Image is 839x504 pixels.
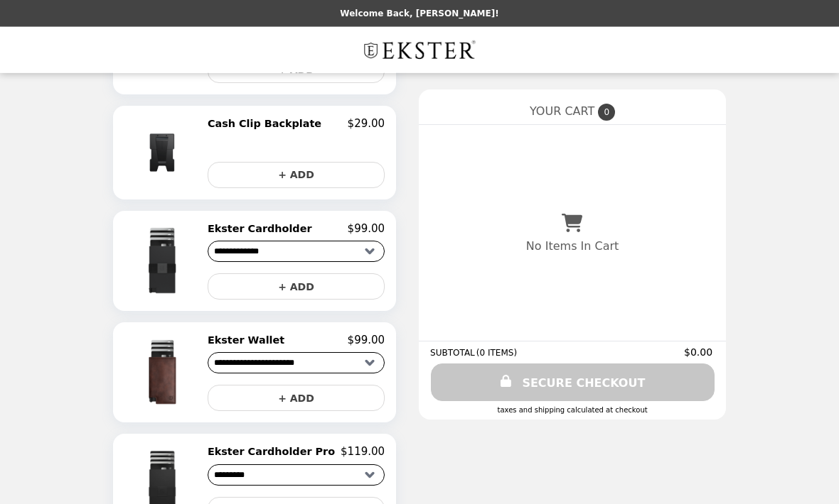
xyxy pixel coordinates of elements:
[341,446,385,459] p: $119.00
[124,334,205,412] img: Ekster Wallet
[348,223,385,236] p: $99.00
[526,239,619,253] p: No Items In Cart
[598,104,615,121] span: 0
[348,118,385,131] p: $29.00
[208,241,385,263] select: Select a product variant
[208,274,385,300] button: + ADD
[127,118,201,189] img: Cash Clip Backplate
[208,446,341,459] h2: Ekster Cardholder Pro
[530,104,594,118] span: YOUR CART
[348,334,385,347] p: $99.00
[208,334,290,347] h2: Ekster Wallet
[430,348,476,358] span: SUBTOTAL
[684,346,715,358] span: $0.00
[360,35,479,65] img: Brand Logo
[208,385,385,412] button: + ADD
[208,465,385,486] select: Select a product variant
[430,406,715,414] div: Taxes and Shipping calculated at checkout
[208,163,385,189] button: + ADD
[476,348,517,358] span: ( 0 ITEMS )
[340,9,498,18] p: Welcome Back, [PERSON_NAME]!
[208,118,327,131] h2: Cash Clip Backplate
[208,353,385,374] select: Select a product variant
[208,223,318,236] h2: Ekster Cardholder
[124,223,205,300] img: Ekster Cardholder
